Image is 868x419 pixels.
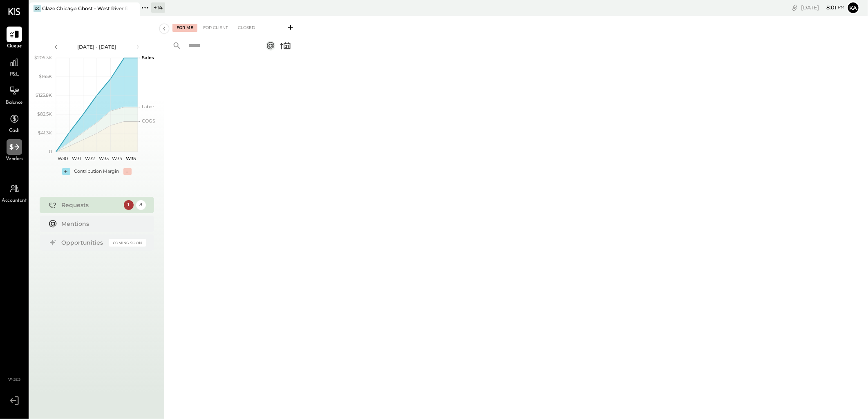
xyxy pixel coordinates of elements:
[0,83,28,107] a: Balance
[34,55,52,60] text: $206.3K
[7,43,22,50] span: Queue
[42,5,128,12] div: Glaze Chicago Ghost - West River Rice LLC
[36,92,52,98] text: $123.8K
[0,139,28,163] a: Vendors
[0,55,28,78] a: P&L
[58,156,68,161] text: W30
[98,156,108,161] text: W33
[49,149,52,154] text: 0
[6,156,23,163] span: Vendors
[124,200,134,210] div: 1
[6,99,23,107] span: Balance
[199,24,232,32] div: For Client
[37,111,52,117] text: $82.5K
[62,43,132,50] div: [DATE] - [DATE]
[123,168,132,175] div: -
[74,168,119,175] div: Contribution Margin
[112,156,123,161] text: W34
[72,156,81,161] text: W31
[9,127,20,135] span: Cash
[62,201,120,209] div: Requests
[109,239,146,247] div: Coming Soon
[62,238,105,247] div: Opportunities
[126,156,136,161] text: W35
[10,71,19,78] span: P&L
[142,55,154,60] text: Sales
[847,1,860,14] button: Ka
[2,197,27,205] span: Accountant
[0,27,28,50] a: Queue
[62,168,70,175] div: +
[136,200,146,210] div: 8
[234,24,259,32] div: Closed
[38,130,52,136] text: $41.3K
[151,2,165,13] div: + 14
[0,111,28,135] a: Cash
[62,220,142,228] div: Mentions
[142,118,155,124] text: COGS
[39,74,52,79] text: $165K
[34,5,41,12] div: GC
[791,3,799,12] div: copy link
[85,156,95,161] text: W32
[142,104,154,109] text: Labor
[172,24,197,32] div: For Me
[801,4,845,11] div: [DATE]
[0,181,28,205] a: Accountant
